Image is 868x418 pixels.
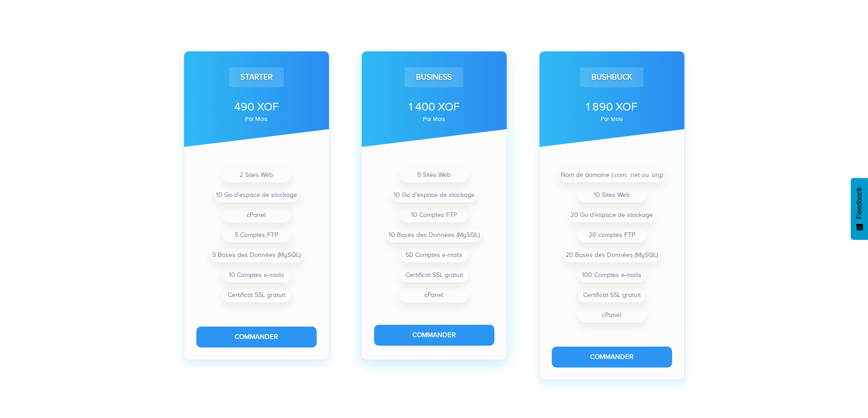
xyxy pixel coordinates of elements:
li: cPanel [222,208,291,222]
li: Certificat SSL gratuit [578,288,646,302]
div: 1 400 XOF [374,99,494,115]
button: Commander [196,327,317,347]
button: Commander [552,347,672,367]
li: Nom de domaine (.com, .net ou .org) [559,168,665,182]
li: Certificat SSL gratuit [400,268,468,282]
li: 5 Sites Web [400,168,468,182]
li: 10 Go d'espace de stockage [392,188,477,202]
li: 10 Bases des Données (MySQL) [387,228,482,242]
div: Business [405,67,463,87]
button: Commander [374,325,494,345]
li: 10 Comptes e-mails [222,268,291,282]
li: 20 comptes FTP [578,228,646,242]
li: 50 Comptes e-mails [400,248,468,262]
li: 100 Comptes e-mails [578,268,646,282]
div: 1 890 XOF [552,99,672,115]
li: 20 Bases des Données (MySQL) [564,248,660,262]
li: 2 Sites Web [222,168,291,182]
li: 10 Sites Web [578,188,646,202]
div: Starter [229,67,284,87]
div: par mois [552,116,672,122]
li: 5 Comptes FTP [222,228,291,242]
iframe: Drift Widget Chat Controller [822,373,857,407]
li: cPanel [578,308,646,322]
li: 20 Go d'espace de stockage [569,208,655,222]
div: par mois [374,116,494,122]
div: 490 XOF [196,99,317,115]
li: 5 Bases des Données (MySQL) [211,248,303,262]
li: 10 Comptes FTP [400,208,468,222]
li: Certificat SSL gratuit [222,288,291,302]
div: Bushbuck [580,67,643,87]
span: Feedback [855,187,863,219]
div: par mois [196,116,317,122]
li: cPanel [400,288,468,302]
button: Feedback - Afficher l’enquête [851,178,868,240]
li: 10 Go d'espace de stockage [214,188,299,202]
